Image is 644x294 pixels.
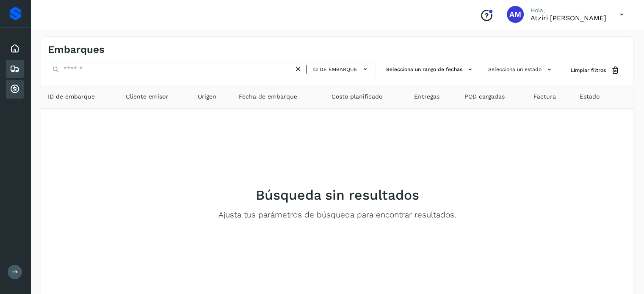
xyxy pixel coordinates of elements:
[310,63,372,75] button: ID de embarque
[531,7,606,14] p: Hola,
[6,39,24,58] div: Inicio
[218,210,456,220] p: Ajusta tus parámetros de búsqueda para encontrar resultados.
[531,14,606,22] p: Atziri Mireya Rodriguez Arreola
[48,92,95,101] span: ID de embarque
[256,187,419,203] h2: Búsqueda sin resultados
[6,80,24,99] div: Cuentas por cobrar
[383,63,478,77] button: Selecciona un rango de fechas
[48,44,105,56] h4: Embarques
[485,63,557,77] button: Selecciona un estado
[533,92,556,101] span: Factura
[126,92,168,101] span: Cliente emisor
[6,60,24,78] div: Embarques
[580,92,600,101] span: Estado
[332,92,382,101] span: Costo planificado
[414,92,439,101] span: Entregas
[564,63,627,78] button: Limpiar filtros
[464,92,505,101] span: POD cargadas
[239,92,297,101] span: Fecha de embarque
[312,66,357,73] span: ID de embarque
[571,66,606,74] span: Limpiar filtros
[198,92,216,101] span: Origen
